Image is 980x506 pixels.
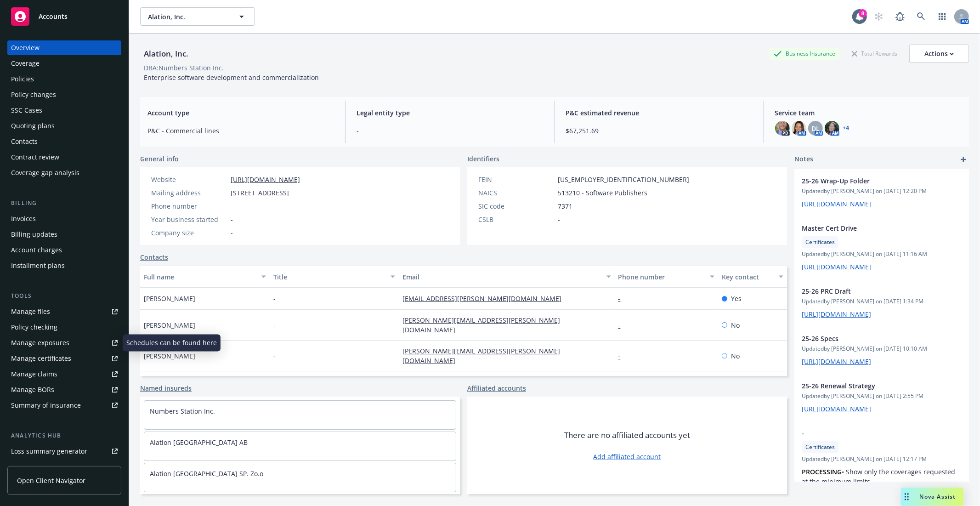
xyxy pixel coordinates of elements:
div: 25-26 Renewal StrategyUpdatedby [PERSON_NAME] on [DATE] 2:55 PM[URL][DOMAIN_NAME] [794,374,969,421]
a: Policies [7,72,121,86]
a: Policy changes [7,87,121,102]
a: Manage BORs [7,382,121,397]
img: photo [792,121,806,136]
a: Manage files [7,304,121,319]
span: 25-26 Renewal Strategy [802,381,938,391]
a: Report a Bug [891,7,909,26]
div: Billing updates [11,227,57,242]
div: Contacts [11,134,38,149]
button: Actions [909,45,969,63]
div: Account charges [11,243,62,257]
span: 7371 [558,201,572,211]
a: Start snowing [870,7,888,26]
div: Full name [144,272,256,282]
button: Phone number [615,266,718,288]
a: [URL][DOMAIN_NAME] [802,262,871,271]
span: Updated by [PERSON_NAME] on [DATE] 12:17 PM [802,455,962,463]
span: There are no affiliated accounts yet [564,430,690,441]
div: Alation, Inc. [140,48,192,60]
img: photo [825,121,839,136]
a: Manage exposures [7,335,121,350]
div: Master Cert DriveCertificatesUpdatedby [PERSON_NAME] on [DATE] 11:16 AM[URL][DOMAIN_NAME] [794,216,969,279]
span: [PERSON_NAME] [144,320,195,330]
a: Coverage gap analysis [7,165,121,180]
span: P&C estimated revenue [566,108,753,118]
span: - [231,215,233,224]
span: Updated by [PERSON_NAME] on [DATE] 1:34 PM [802,297,962,306]
div: Mailing address [151,188,227,198]
button: Email [399,266,614,288]
a: Accounts [7,4,121,29]
span: Enterprise software development and commercialization [144,73,319,82]
div: Total Rewards [847,48,902,59]
a: [URL][DOMAIN_NAME] [802,310,871,318]
span: 25-26 Wrap-Up Folder [802,176,938,186]
a: Account charges [7,243,121,257]
a: Invoices [7,211,121,226]
span: Account type [147,108,334,118]
a: - [618,294,628,303]
span: $67,251.69 [566,126,753,136]
a: Loss summary generator [7,444,121,459]
a: Coverage [7,56,121,71]
div: Title [273,272,385,282]
span: Nova Assist [920,493,956,500]
a: Manage certificates [7,351,121,366]
span: [STREET_ADDRESS] [231,188,289,198]
span: Certificates [805,443,835,451]
span: [PERSON_NAME] [144,294,195,303]
a: [URL][DOMAIN_NAME] [231,175,300,184]
div: SIC code [478,201,554,211]
a: [EMAIL_ADDRESS][PERSON_NAME][DOMAIN_NAME] [402,294,569,303]
span: Yes [731,294,742,303]
a: - [618,352,628,360]
a: Quoting plans [7,119,121,133]
button: Full name [140,266,270,288]
span: 513210 - Software Publishers [558,188,647,198]
span: 25-26 PRC Draft [802,286,938,296]
div: SSC Cases [11,103,42,118]
span: Notes [794,154,813,165]
div: Website [151,175,227,184]
div: Manage exposures [11,335,69,350]
div: Phone number [151,201,227,211]
span: Legal entity type [357,108,543,118]
div: 25-26 SpecsUpdatedby [PERSON_NAME] on [DATE] 10:10 AM[URL][DOMAIN_NAME] [794,326,969,374]
div: Analytics hub [7,431,121,440]
div: Coverage gap analysis [11,165,79,180]
span: Open Client Navigator [17,476,85,485]
div: Tools [7,291,121,301]
a: Search [912,7,930,26]
div: Quoting plans [11,119,55,133]
span: Accounts [39,13,68,20]
span: - [273,351,276,361]
span: - [357,126,543,136]
img: photo [775,121,790,136]
span: - [802,428,938,438]
a: Billing updates [7,227,121,242]
span: Updated by [PERSON_NAME] on [DATE] 12:20 PM [802,187,962,195]
span: P&C - Commercial lines [147,126,334,136]
div: Summary of insurance [11,398,81,413]
button: Nova Assist [901,488,963,506]
div: CSLB [478,215,554,224]
div: FEIN [478,175,554,184]
div: Billing [7,199,121,208]
div: Installment plans [11,258,65,273]
div: Key contact [722,272,773,282]
a: SSC Cases [7,103,121,118]
a: Policy checking [7,320,121,335]
a: Alation [GEOGRAPHIC_DATA] AB [150,438,248,447]
a: Summary of insurance [7,398,121,413]
div: Coverage [11,56,40,71]
a: - [618,321,628,330]
span: [US_EMPLOYER_IDENTIFICATION_NUMBER] [558,175,689,184]
div: Email [402,272,600,282]
div: Manage BORs [11,382,54,397]
div: Policy changes [11,87,56,102]
a: [URL][DOMAIN_NAME] [802,199,871,208]
span: DL [811,124,820,133]
a: Installment plans [7,258,121,273]
span: Updated by [PERSON_NAME] on [DATE] 2:55 PM [802,392,962,400]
